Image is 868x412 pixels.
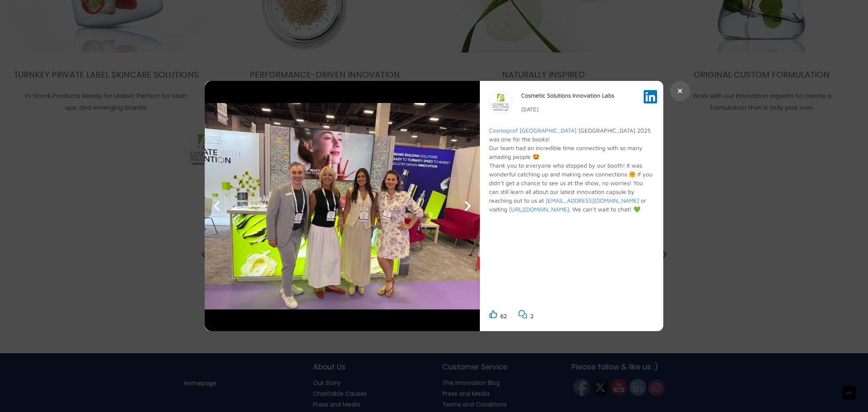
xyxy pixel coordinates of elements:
[509,206,569,213] a: [URL][DOMAIN_NAME]
[521,104,614,114] p: [DATE]
[521,90,614,101] p: Cosmetic Solutions Innovation Labs
[500,311,507,322] p: 62
[489,127,577,134] a: Cosmoprof [GEOGRAPHIC_DATA]
[530,311,534,322] p: 2
[546,197,639,204] a: [EMAIL_ADDRESS][DOMAIN_NAME]
[489,91,512,113] img: sk-profile-picture
[489,126,654,304] div: [GEOGRAPHIC_DATA] 2025 was one for the books! Our team had an incredible time connecting with so ...
[644,98,657,105] a: View post on LinkedIn
[205,81,480,331] img: sk-popup-media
